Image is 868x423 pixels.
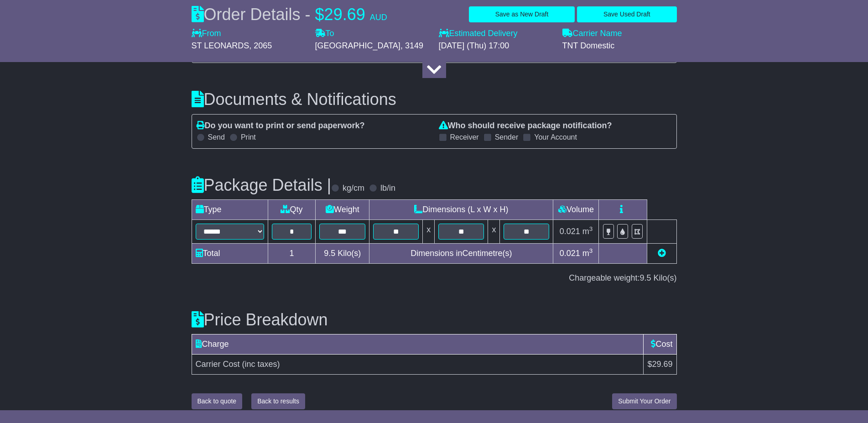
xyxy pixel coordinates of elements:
[324,249,335,258] span: 9.5
[450,133,479,141] label: Receiver
[495,133,519,141] label: Sender
[324,5,365,24] span: 29.69
[589,225,593,232] sup: 3
[582,249,593,258] span: m
[192,244,268,264] td: Total
[369,200,553,220] td: Dimensions (L x W x H)
[534,133,577,141] label: Your Account
[241,133,256,141] label: Print
[369,244,553,264] td: Dimensions in Centimetre(s)
[192,5,387,24] div: Order Details -
[268,200,316,220] td: Qty
[582,227,593,236] span: m
[242,360,280,369] span: (inc taxes)
[192,200,268,220] td: Type
[192,311,677,329] h3: Price Breakdown
[560,227,580,236] span: 0.021
[315,41,400,50] span: [GEOGRAPHIC_DATA]
[192,29,221,39] label: From
[251,393,305,409] button: Back to results
[316,244,369,264] td: Kilo(s)
[439,29,553,39] label: Estimated Delivery
[647,360,672,369] span: $29.69
[423,220,435,244] td: x
[197,121,365,131] label: Do you want to print or send paperwork?
[644,334,676,355] td: Cost
[469,6,575,22] button: Save as New Draft
[192,41,249,50] span: ST LEONARDS
[192,176,332,194] h3: Package Details |
[439,41,553,51] div: [DATE] (Thu) 17:00
[612,393,676,409] button: Submit Your Order
[192,273,677,283] div: Chargeable weight: Kilo(s)
[560,249,580,258] span: 0.021
[208,133,225,141] label: Send
[562,29,622,39] label: Carrier Name
[192,334,644,355] td: Charge
[370,13,387,22] span: AUD
[658,249,666,258] a: Add new item
[577,6,676,22] button: Save Used Draft
[562,41,677,51] div: TNT Domestic
[618,397,670,405] span: Submit Your Order
[639,273,651,282] span: 9.5
[343,183,364,193] label: kg/cm
[268,244,316,264] td: 1
[380,183,395,193] label: lb/in
[192,90,677,109] h3: Documents & Notifications
[315,5,324,24] span: $
[196,360,240,369] span: Carrier Cost
[439,121,612,131] label: Who should receive package notification?
[400,41,423,50] span: , 3149
[316,200,369,220] td: Weight
[315,29,334,39] label: To
[249,41,272,50] span: , 2065
[589,247,593,254] sup: 3
[192,393,243,409] button: Back to quote
[488,220,500,244] td: x
[553,200,599,220] td: Volume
